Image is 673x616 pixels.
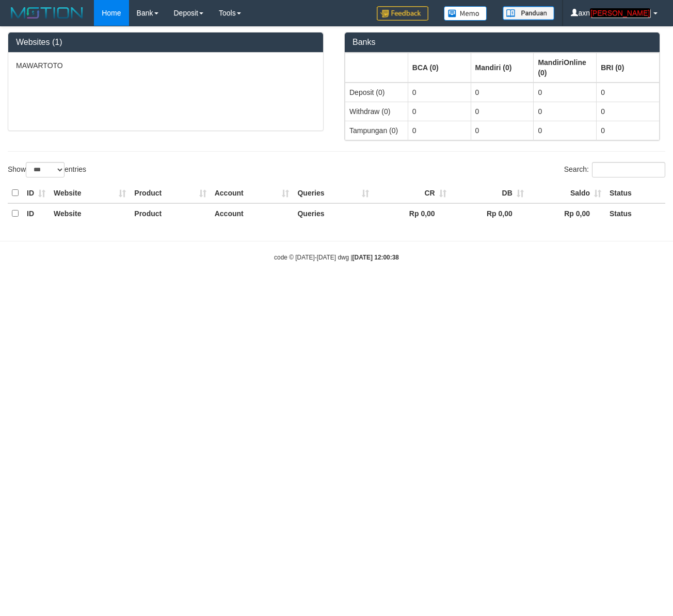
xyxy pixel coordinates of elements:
[345,83,408,102] td: Deposit (0)
[528,203,605,223] th: Rp 0,00
[534,83,597,102] td: 0
[471,102,534,121] td: 0
[130,203,210,223] th: Product
[373,183,451,203] th: CR
[564,162,665,177] label: Search:
[408,121,471,140] td: 0
[377,6,428,21] img: Feedback.jpg
[352,38,652,47] h3: Banks
[471,83,534,102] td: 0
[451,183,528,203] th: DB
[597,102,660,121] td: 0
[444,6,487,21] img: Button%20Memo.svg
[534,53,597,83] th: Group: activate to sort column ascending
[293,183,373,203] th: Queries
[503,6,554,20] img: panduan.png
[408,102,471,121] td: 0
[23,203,50,223] th: ID
[16,60,315,71] p: MAWARTOTO
[534,102,597,121] td: 0
[471,53,534,83] th: Group: activate to sort column ascending
[408,53,471,83] th: Group: activate to sort column ascending
[50,203,130,223] th: Website
[605,183,665,203] th: Status
[597,83,660,102] td: 0
[605,203,665,223] th: Status
[26,162,65,177] select: Showentries
[50,183,130,203] th: Website
[8,5,86,21] img: MOTION_logo.png
[130,183,210,203] th: Product
[528,183,605,203] th: Saldo
[590,8,650,18] em: [PERSON_NAME]
[16,38,315,47] h3: Websites (1)
[293,203,373,223] th: Queries
[274,254,399,261] small: code © [DATE]-[DATE] dwg |
[408,83,471,102] td: 0
[534,121,597,140] td: 0
[592,162,665,177] input: Search:
[211,203,294,223] th: Account
[345,102,408,121] td: Withdraw (0)
[373,203,451,223] th: Rp 0,00
[345,121,408,140] td: Tampungan (0)
[597,53,660,83] th: Group: activate to sort column ascending
[23,183,50,203] th: ID
[211,183,294,203] th: Account
[471,121,534,140] td: 0
[597,121,660,140] td: 0
[8,162,86,177] label: Show entries
[345,53,408,83] th: Group: activate to sort column ascending
[352,254,399,261] strong: [DATE] 12:00:38
[451,203,528,223] th: Rp 0,00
